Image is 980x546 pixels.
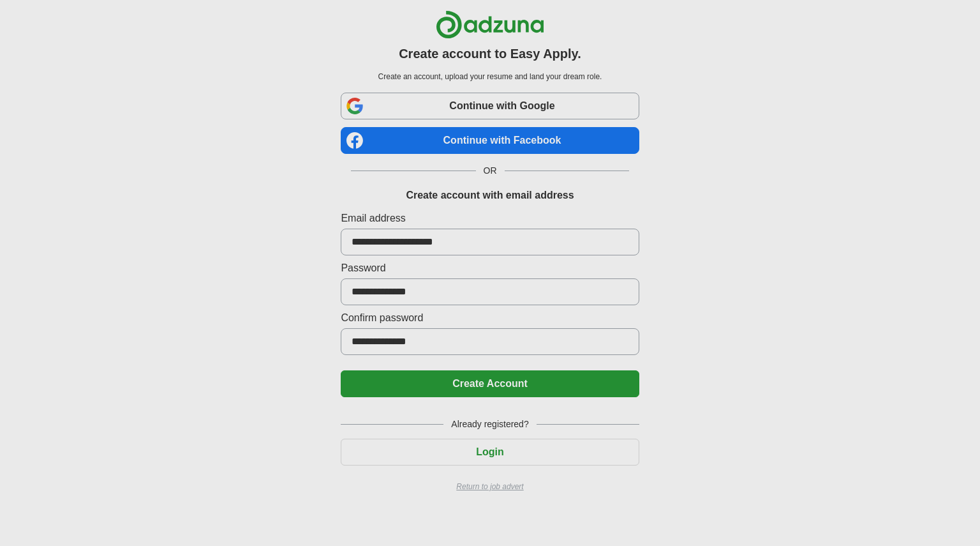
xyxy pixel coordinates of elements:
button: Login [341,439,639,466]
button: Create Account [341,370,639,397]
h1: Create account to Easy Apply. [399,44,581,63]
p: Create an account, upload your resume and land your dream role. [343,71,636,82]
label: Confirm password [341,310,639,326]
span: Already registered? [443,418,536,431]
a: Login [341,446,639,457]
a: Continue with Google [341,93,639,119]
img: Adzuna logo [436,10,544,39]
span: OR [476,164,505,178]
a: Return to job advert [341,481,639,492]
label: Email address [341,211,639,226]
a: Continue with Facebook [341,127,639,154]
label: Password [341,261,639,276]
h1: Create account with email address [406,188,574,203]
